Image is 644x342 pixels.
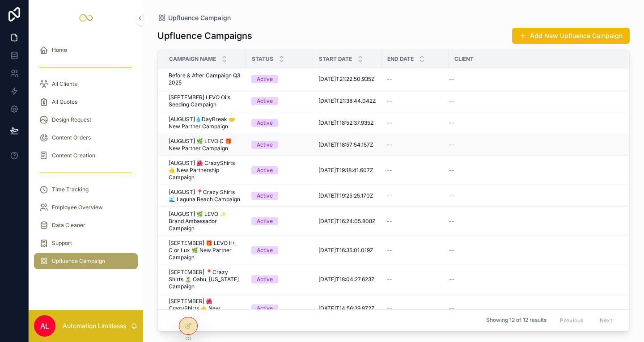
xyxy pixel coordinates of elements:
[387,192,392,199] span: --
[52,134,91,141] span: Content Orders
[169,116,241,130] a: [AUGUST]💧DayBreak 🤝 New Partner Campaign
[318,76,375,83] span: [DATE]T21:22:50.935Z
[257,97,273,105] div: Active
[318,167,373,174] span: [DATE]T19:18:41.607Z
[449,141,454,148] span: --
[251,119,308,127] a: Active
[318,167,376,174] a: [DATE]T19:18:41.607Z
[52,258,105,265] span: Upfluence Campaign
[157,13,231,22] a: Upfluence Campaign
[251,217,308,225] a: Active
[387,167,392,174] span: --
[40,321,49,331] span: AL
[34,235,138,251] a: Support
[29,36,143,281] div: scrollable content
[168,13,231,22] span: Upfluence Campaign
[34,217,138,233] a: Data Cleaner
[449,192,618,199] a: --
[387,97,392,105] span: --
[449,305,454,312] span: --
[486,317,547,324] span: Showing 12 of 12 results
[169,138,241,152] span: [AUGUST] 🌿 LEVO C 🎁 New Partner Campaign
[52,186,89,193] span: Time Tracking
[449,305,618,312] a: --
[251,141,308,149] a: Active
[34,148,138,164] a: Content Creation
[318,192,376,199] a: [DATE]T19:25:25.170Z
[251,75,308,83] a: Active
[387,218,392,225] span: --
[318,97,376,105] a: [DATE]T21:38:44.042Z
[449,276,618,283] a: --
[387,97,443,105] a: --
[449,97,618,105] a: --
[52,152,95,159] span: Content Creation
[318,119,376,127] a: [DATE]T18:52:37.935Z
[318,247,376,254] a: [DATE]T16:35:01.019Z
[449,167,618,174] a: --
[52,80,77,88] span: All Clients
[34,76,138,92] a: All Clients
[257,246,273,254] div: Active
[52,204,103,211] span: Employee Overview
[251,192,308,200] a: Active
[512,28,630,44] button: Add New Upfluence Campaign
[387,305,443,312] a: --
[34,182,138,198] a: Time Tracking
[52,240,72,247] span: Support
[257,141,273,149] div: Active
[318,76,376,83] a: [DATE]T21:22:50.935Z
[52,222,85,229] span: Data Cleaner
[387,141,392,148] span: --
[257,166,273,174] div: Active
[449,247,454,254] span: --
[387,119,392,127] span: --
[387,247,392,254] span: --
[387,276,392,283] span: --
[169,240,241,261] a: [SEPTEMBER] 🎁 LEVO II+, C or Lux 🌿 New Partner Campaign
[251,304,308,312] a: Active
[318,305,375,312] span: [DATE]T14:56:39.872Z
[157,30,252,42] h1: Upfluence Campaigns
[169,189,241,203] span: [AUGUST] 📍Crazy Shirts 🌊 Laguna Beach Campaign
[79,11,93,25] img: App logo
[449,141,618,148] a: --
[257,75,273,83] div: Active
[257,217,273,225] div: Active
[449,119,618,127] a: --
[449,218,618,225] a: --
[319,55,352,63] span: Start Date
[169,211,241,232] a: [AUGUST] 🌿 LEVO ✨ Brand Ambassador Campaign
[34,42,138,58] a: Home
[34,112,138,128] a: Design Request
[169,269,241,290] span: [SEPTEMBER] 📍Crazy Shirts 🏝️ Oahu, [US_STATE] Campaign
[251,246,308,254] a: Active
[169,94,241,108] a: [SEPTEMBER] LEVO Oils Seeding Campaign
[52,116,91,123] span: Design Request
[169,72,241,86] a: Before & After Campaign Q3 2025
[169,298,241,319] a: [SEPTEMBER] 🌺 CrazyShirts 🤙 New Partnership Campaign
[449,276,454,283] span: --
[34,199,138,215] a: Employee Overview
[257,119,273,127] div: Active
[257,192,273,200] div: Active
[318,218,376,225] a: [DATE]T16:24:05.808Z
[387,276,443,283] a: --
[318,247,373,254] span: [DATE]T16:35:01.019Z
[387,119,443,127] a: --
[251,166,308,174] a: Active
[318,192,373,199] span: [DATE]T19:25:25.170Z
[449,97,454,105] span: --
[63,321,126,330] p: Automation Limitlesss
[387,305,392,312] span: --
[318,141,376,148] a: [DATE]T18:57:54.157Z
[318,119,374,127] span: [DATE]T18:52:37.935Z
[34,94,138,110] a: All Quotes
[318,276,376,283] a: [DATE]T18:04:27.623Z
[257,275,273,283] div: Active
